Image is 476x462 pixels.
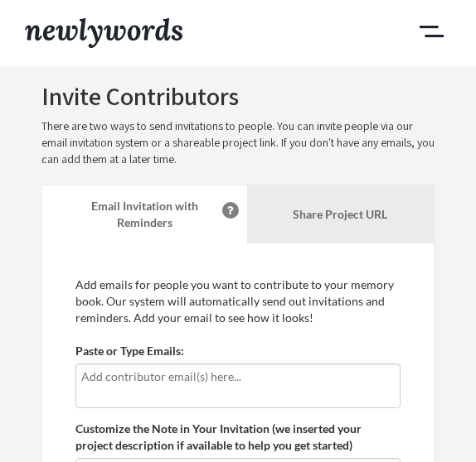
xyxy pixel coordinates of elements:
b: Share Project URL [293,207,387,221]
p: There are two ways to send invitations to people. You can invite people via our email invitation ... [41,118,435,168]
h2: Invite Contributors [41,83,435,110]
label: Paste or Type Emails: [75,343,184,359]
label: Customize the Note in Your Invitation (we inserted your project description if available to help ... [75,421,401,454]
strong: Email Invitation with Reminders [91,199,198,229]
p: Add emails for people you want to contribute to your memory book. Our system will automatically s... [75,277,401,326]
input: Add contributor email(s) here... [81,368,395,386]
img: Newlywords logo [25,18,182,48]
